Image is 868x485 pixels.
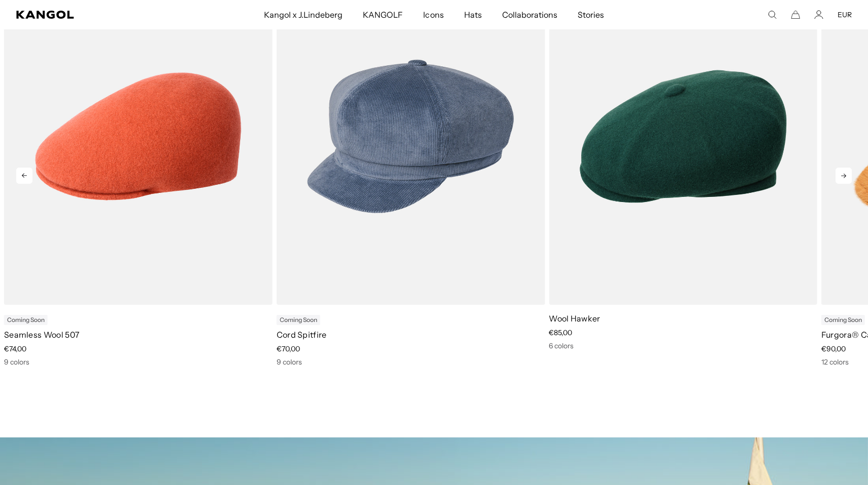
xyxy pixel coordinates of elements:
span: €85,00 [549,328,572,337]
a: Account [814,10,823,19]
div: 6 colors [549,341,817,350]
p: Wool Hawker [549,313,817,324]
div: 9 colors [277,357,545,367]
p: Seamless Wool 507 [4,329,273,340]
div: Coming Soon [277,315,320,325]
div: Coming Soon [4,315,48,325]
span: €70,00 [277,344,300,353]
summary: Search here [768,10,777,19]
span: €90,00 [821,344,846,353]
div: 9 colors [4,357,273,367]
span: €74,00 [4,344,26,353]
a: Kangol [16,11,174,19]
button: Cart [791,10,800,19]
p: Cord Spitfire [277,329,545,340]
button: EUR [838,10,852,19]
div: Coming Soon [821,315,865,325]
